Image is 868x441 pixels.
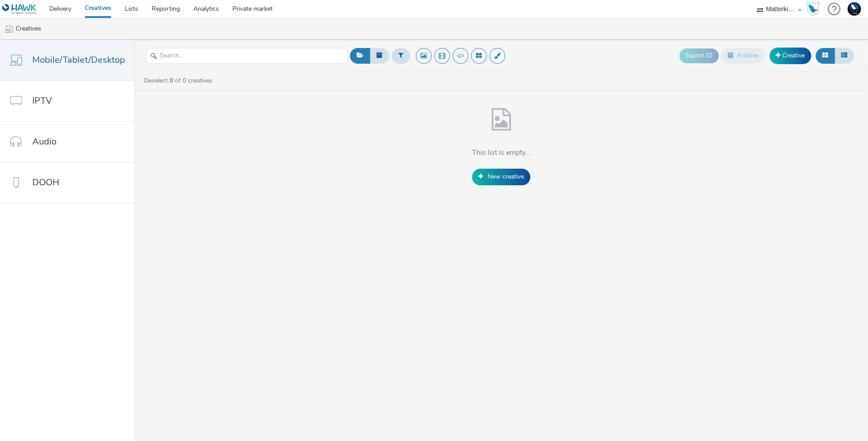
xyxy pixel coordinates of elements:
[679,48,719,63] button: Export ID
[488,172,524,181] span: New creative
[721,48,765,63] button: Archive
[834,48,854,63] button: Table
[4,25,13,34] img: mobile
[32,94,52,107] span: IPTV
[170,76,173,85] strong: 0
[816,48,835,63] button: Grid
[146,48,348,64] input: Search...
[32,176,59,189] span: DOOH
[769,48,811,64] a: Creative
[2,4,37,15] img: undefined Logo
[472,169,530,185] a: New creative
[143,76,216,85] a: Deselect of 0 creatives
[847,2,861,16] img: Support Hawk
[32,53,125,66] span: Mobile/Tablet/Desktop
[806,2,820,16] img: Hawk Academy
[806,2,823,16] a: Hawk Academy
[472,148,531,158] h4: This list is empty...
[32,135,57,148] span: Audio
